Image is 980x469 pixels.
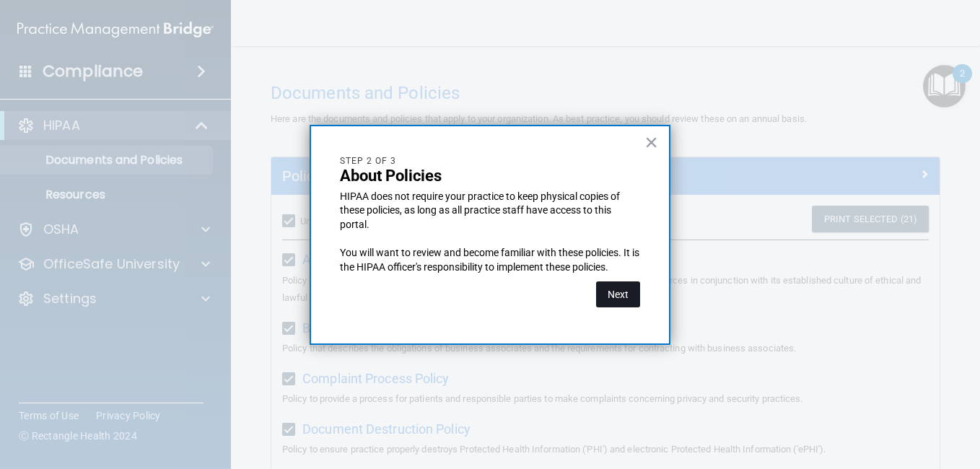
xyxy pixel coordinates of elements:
[340,190,640,232] p: HIPAA does not require your practice to keep physical copies of these policies, as long as all pr...
[596,281,640,307] button: Next
[340,155,640,167] p: Step 2 of 3
[644,131,658,154] button: Close
[340,167,640,185] p: About Policies
[340,246,640,274] p: You will want to review and become familiar with these policies. It is the HIPAA officer's respon...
